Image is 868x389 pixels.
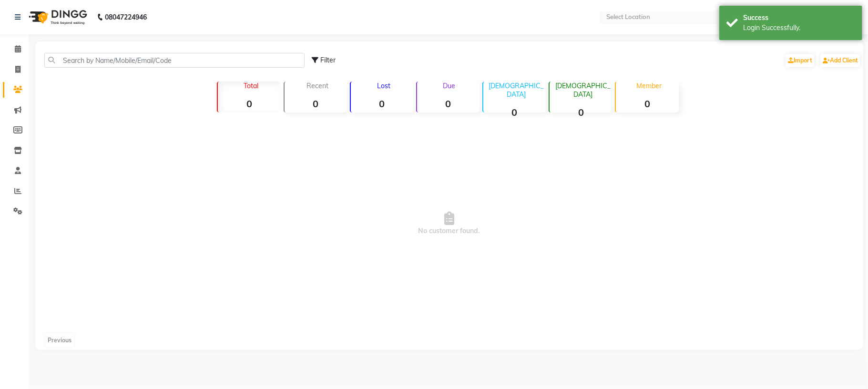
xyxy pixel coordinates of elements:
p: Member [620,82,678,90]
p: [DEMOGRAPHIC_DATA] [487,82,546,99]
p: Lost [355,82,413,90]
strong: 0 [483,106,546,118]
a: Add Client [820,54,860,67]
p: [DEMOGRAPHIC_DATA] [553,82,612,99]
strong: 0 [351,98,413,110]
div: Select Location [606,12,650,22]
strong: 0 [218,98,280,110]
p: Total [222,82,280,90]
div: Login Successfully. [743,23,855,33]
p: Recent [288,82,347,90]
span: Filter [320,56,336,64]
span: No customer found. [35,116,863,331]
b: 08047224946 [105,4,147,31]
strong: 0 [285,98,347,110]
strong: 0 [417,98,480,110]
div: Success [743,13,855,23]
strong: 0 [550,106,612,118]
img: logo [24,4,90,31]
input: Search by Name/Mobile/Email/Code [44,53,305,68]
strong: 0 [616,98,678,110]
a: Import [786,54,815,67]
p: Due [419,82,480,90]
